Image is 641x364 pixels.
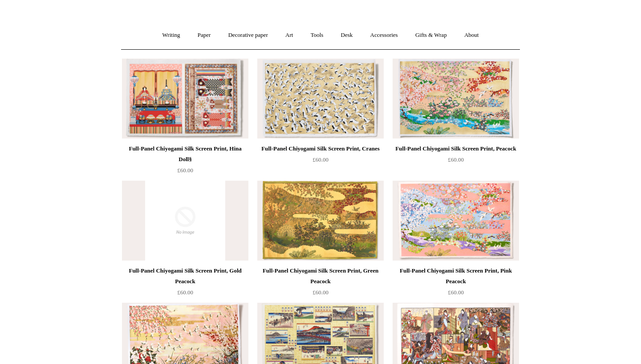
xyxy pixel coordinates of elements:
a: Full-Panel Chiyogami Silk Screen Print, Peacock Full-Panel Chiyogami Silk Screen Print, Peacock [393,59,519,138]
img: Full-Panel Chiyogami Silk Screen Print, Green Peacock [257,181,384,261]
div: Full-Panel Chiyogami Silk Screen Print, Pink Peacock [395,265,517,287]
a: Full-Panel Chiyogami Silk Screen Print, Pink Peacock £60.00 [393,265,519,302]
img: Full-Panel Chiyogami Silk Screen Print, Cranes [257,59,384,138]
a: Full-Panel Chiyogami Silk Screen Print, Pink Peacock Full-Panel Chiyogami Silk Screen Print, Pink... [393,181,519,261]
span: £60.00 [177,289,193,296]
img: no-image-2048-a2addb12_grande.gif [122,181,248,261]
a: Full-Panel Chiyogami Silk Screen Print, Peacock £60.00 [393,143,519,180]
a: Full-Panel Chiyogami Silk Screen Print, Green Peacock £60.00 [257,265,384,302]
a: Full-Panel Chiyogami Silk Screen Print, Cranes £60.00 [257,143,384,180]
span: £60.00 [448,289,464,296]
span: £60.00 [448,156,464,163]
img: Full-Panel Chiyogami Silk Screen Print, Pink Peacock [393,181,519,261]
span: £60.00 [177,167,193,174]
a: Accessories [362,24,406,47]
div: Full-Panel Chiyogami Silk Screen Print, Green Peacock [260,265,381,287]
a: Full-Panel Chiyogami Silk Screen Print, Hina Doll§ Full-Panel Chiyogami Silk Screen Print, Hina D... [122,59,248,138]
a: Tools [303,24,332,47]
a: Writing [154,24,188,47]
a: Paper [190,24,219,47]
a: Full-Panel Chiyogami Silk Screen Print, Hina Doll§ £60.00 [122,143,248,180]
span: £60.00 [312,156,329,163]
a: Gifts & Wrap [407,24,455,47]
a: Full-Panel Chiyogami Silk Screen Print, Green Peacock Full-Panel Chiyogami Silk Screen Print, Gre... [257,181,384,261]
a: Decorative paper [220,24,276,47]
a: About [456,24,487,47]
div: Full-Panel Chiyogami Silk Screen Print, Cranes [260,143,381,154]
a: Desk [333,24,361,47]
a: Art [277,24,301,47]
div: Full-Panel Chiyogami Silk Screen Print, Hina Doll§ [124,143,246,165]
div: Full-Panel Chiyogami Silk Screen Print, Gold Peacock [124,265,246,287]
a: Full-Panel Chiyogami Silk Screen Print, Gold Peacock £60.00 [122,265,248,302]
div: Full-Panel Chiyogami Silk Screen Print, Peacock [395,143,517,154]
img: Full-Panel Chiyogami Silk Screen Print, Hina Doll§ [122,59,248,138]
a: Full-Panel Chiyogami Silk Screen Print, Cranes Full-Panel Chiyogami Silk Screen Print, Cranes [257,59,384,138]
img: Full-Panel Chiyogami Silk Screen Print, Peacock [393,59,519,138]
span: £60.00 [312,289,329,296]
